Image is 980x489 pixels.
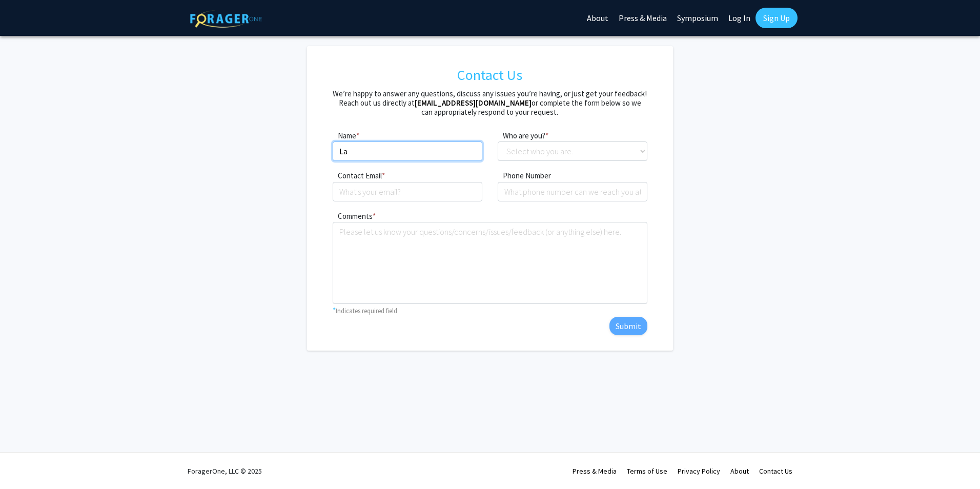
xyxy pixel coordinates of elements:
a: Terms of Use [627,466,667,476]
div: ForagerOne, LLC © 2025 [188,453,262,489]
small: Indicates required field [336,307,397,315]
label: Contact Email [333,170,382,182]
label: Phone Number [498,170,551,182]
a: [EMAIL_ADDRESS][DOMAIN_NAME] [415,98,532,108]
input: What phone number can we reach you at? [498,182,647,201]
label: Who are you? [498,130,545,142]
h1: Contact Us [333,62,647,89]
a: Privacy Policy [678,466,720,476]
a: Press & Media [573,466,617,476]
img: ForagerOne Logo [190,10,262,28]
input: What's your full name? [333,141,482,161]
input: What's your email? [333,182,482,201]
label: Comments [333,211,373,222]
button: Submit [609,317,647,335]
h5: We’re happy to answer any questions, discuss any issues you’re having, or just get your feedback!... [333,89,647,117]
a: Contact Us [759,466,792,476]
label: Name [333,130,356,142]
iframe: Chat [8,443,44,481]
a: Sign Up [756,8,798,28]
a: About [730,466,749,476]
